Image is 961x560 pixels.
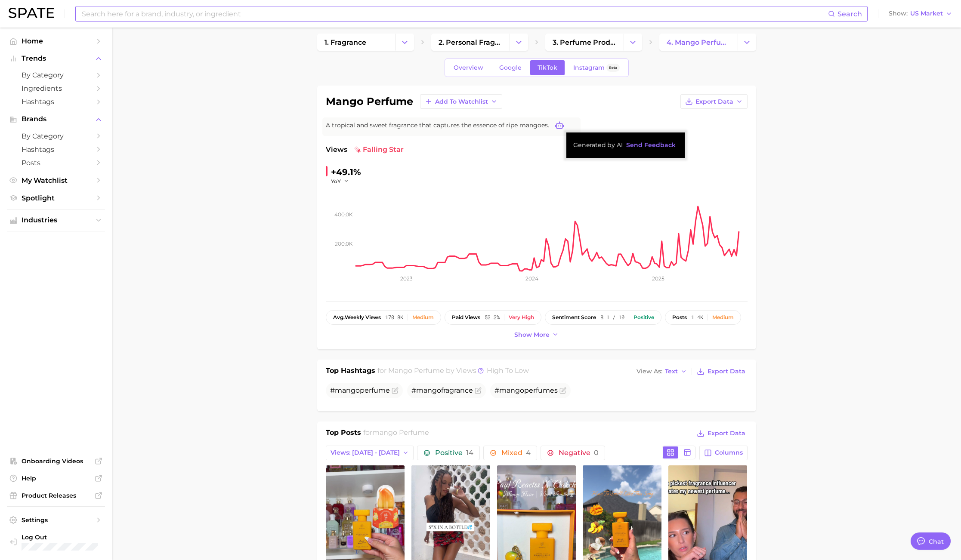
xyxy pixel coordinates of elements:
[435,98,488,105] span: Add to Watchlist
[22,132,90,140] span: by Category
[411,386,473,394] span: # fragrance
[699,446,747,460] button: Columns
[326,310,441,325] button: avg.weekly views170.8kMedium
[837,10,862,18] span: Search
[335,386,360,394] span: mango
[377,366,529,378] h2: for by Views
[7,52,105,65] button: Trends
[326,446,414,460] button: Views: [DATE] - [DATE]
[7,129,105,143] a: by Category
[396,34,414,51] button: Change Category
[494,386,558,394] span: # s
[7,34,105,48] a: Home
[7,156,105,169] a: Posts
[22,37,90,45] span: Home
[22,194,90,202] span: Spotlight
[7,191,105,205] a: Spotlight
[499,386,524,394] span: mango
[487,366,529,375] span: high to low
[530,60,565,75] a: TikTok
[22,71,90,79] span: by Category
[446,60,491,75] a: Overview
[553,38,616,46] span: 3. perfume products
[363,428,429,440] h2: for
[22,457,90,465] span: Onboarding Videos
[526,449,531,457] span: 4
[7,68,105,82] a: by Category
[514,331,550,338] span: Show more
[22,516,90,524] span: Settings
[672,314,687,320] span: posts
[624,139,678,151] button: Send Feedback
[559,449,599,456] span: Negative
[501,449,531,456] span: Mixed
[331,165,361,179] div: +49.1%
[634,366,689,377] button: View AsText
[626,142,676,149] span: Send Feedback
[452,314,480,320] span: paid views
[695,98,733,105] span: Export Data
[7,514,105,526] a: Settings
[7,489,105,502] a: Product Releases
[22,84,90,92] span: Ingredients
[7,531,105,553] a: Log out. Currently logged in with e-mail srosen@interparfumsinc.com.
[7,143,105,156] a: Hashtags
[360,386,390,394] span: perfume
[326,145,347,155] span: Views
[559,387,566,394] button: Flag as miscategorized or irrelevant
[512,329,561,341] button: Show more
[499,64,522,71] span: Google
[466,449,473,457] span: 14
[594,449,599,457] span: 0
[609,64,617,71] span: Beta
[7,472,105,485] a: Help
[81,6,828,21] input: Search here for a brand, industry, or ingredient
[22,176,90,185] span: My Watchlist
[9,8,54,18] img: SPATE
[695,366,747,378] button: Export Data
[335,240,353,247] tspan: 200.0k
[331,178,349,185] button: YoY
[7,113,105,126] button: Brands
[889,11,908,16] span: Show
[715,449,743,456] span: Columns
[7,214,105,227] button: Industries
[416,386,441,394] span: mango
[400,275,413,282] tspan: 2023
[326,366,375,378] h1: Top Hashtags
[708,368,745,375] span: Export Data
[708,430,745,437] span: Export Data
[538,64,557,71] span: TikTok
[545,34,624,51] a: 3. perfume products
[372,428,429,437] span: mango perfume
[22,55,90,62] span: Trends
[624,34,642,51] button: Change Category
[326,428,361,440] h1: Top Posts
[333,314,381,320] span: weekly views
[600,314,624,320] span: 8.1 / 10
[385,314,403,320] span: 170.8k
[22,145,90,154] span: Hashtags
[573,64,605,71] span: Instagram
[317,34,396,51] a: 1. fragrance
[7,455,105,468] a: Onboarding Videos
[439,38,502,46] span: 2. personal fragrance
[566,60,627,75] a: InstagramBeta
[412,314,434,320] div: Medium
[525,275,538,282] tspan: 2024
[659,34,738,51] a: 4. mango perfume
[680,94,748,109] button: Export Data
[22,533,111,541] span: Log Out
[667,38,730,46] span: 4. mango perfume
[485,314,500,320] span: 53.3%
[331,178,341,185] span: YoY
[326,121,549,130] span: A tropical and sweet fragrance that captures the essence of ripe mangoes.
[652,275,664,282] tspan: 2025
[431,34,510,51] a: 2. personal fragrance
[509,314,534,320] div: Very high
[22,98,90,106] span: Hashtags
[552,314,596,320] span: sentiment score
[738,34,756,51] button: Change Category
[454,64,483,71] span: Overview
[445,310,541,325] button: paid views53.3%Very high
